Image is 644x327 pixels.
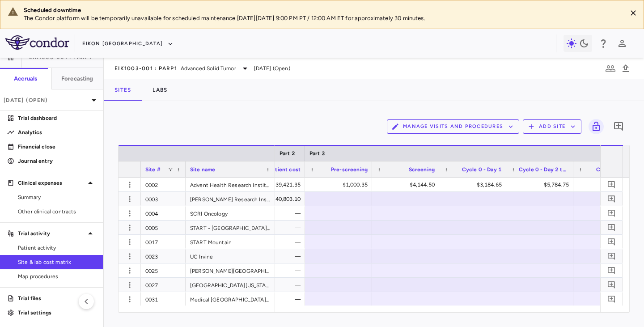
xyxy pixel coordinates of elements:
p: Trial settings [18,309,96,317]
div: 0017 [141,235,186,249]
span: [DATE] (Open) [254,64,290,72]
svg: Add comment [607,252,616,260]
svg: Add comment [607,266,616,275]
div: 0025 [141,263,186,277]
svg: Add comment [607,195,616,203]
div: [PERSON_NAME][GEOGRAPHIC_DATA][MEDICAL_DATA] at [GEOGRAPHIC_DATA] [186,263,275,277]
button: Add comment [606,236,618,248]
img: logo-full-SnFGN8VE.png [5,35,69,50]
p: [DATE] (Open) [4,96,89,104]
button: Add comment [606,293,618,305]
div: 0027 [141,278,186,292]
svg: Add comment [607,238,616,246]
span: Part 2 [280,150,295,157]
div: $1,000.35 [313,178,368,192]
button: Eikon [GEOGRAPHIC_DATA] [82,37,174,51]
div: SCRI Oncology [186,206,275,220]
span: Pre-screening [331,166,368,173]
span: Cycle 0 - Day 2 to 5 [519,166,569,173]
button: Manage Visits and Procedures [387,119,519,134]
div: $5,784.75 [514,178,569,192]
div: 0031 [141,292,186,306]
span: Part 3 [309,150,325,157]
span: Lock grid [585,119,604,134]
p: Trial activity [18,229,85,238]
span: EIK1003-001 : PARP1 [114,65,177,72]
div: 0004 [141,206,186,220]
button: Add comment [606,264,618,276]
h6: Accruals [14,75,37,83]
div: $3,396.60 [581,178,636,192]
span: Site name [190,166,215,173]
svg: Add comment [607,209,616,217]
span: Map procedures [18,272,96,280]
button: Sites [104,79,142,101]
button: Add comment [611,119,626,134]
span: Summary [18,193,96,201]
p: Clinical expenses [18,179,85,187]
p: Financial close [18,143,96,151]
button: Add comment [606,178,618,191]
p: Journal entry [18,157,96,165]
svg: Add comment [607,223,616,232]
div: [PERSON_NAME] Research Institute at HealthONE [186,192,275,206]
span: Advanced Solid Tumor [181,64,236,72]
span: Other clinical contracts [18,208,96,216]
div: START - [GEOGRAPHIC_DATA][US_STATE] Accelerated Research Therapeutics, LLC [186,221,275,234]
div: Scheduled downtime [24,6,619,14]
svg: Add comment [607,280,616,289]
button: Add comment [606,221,618,234]
div: 0005 [141,221,186,234]
h6: Forecasting [61,75,93,83]
p: Trial files [18,294,96,302]
span: Site & lab cost matrix [18,258,96,266]
p: The Condor platform will be temporarily unavailable for scheduled maintenance [DATE][DATE] 9:00 P... [24,14,619,22]
button: Add comment [606,250,618,262]
div: $3,184.65 [447,178,502,192]
div: START Mountain [186,235,275,249]
span: Total patient cost [255,166,301,173]
span: Cycle 1 - Day 1 [596,166,636,173]
span: Cycle 0 - Day 1 [462,166,502,173]
div: Advent Health Research Institute [186,178,275,191]
button: Add Site [523,119,581,134]
div: 0002 [141,178,186,191]
button: Add comment [606,207,618,219]
button: Close [627,6,640,20]
div: 0003 [141,192,186,206]
button: Labs [142,79,178,101]
div: Medical [GEOGRAPHIC_DATA][US_STATE] (MUSC) - Hollings CC [186,292,275,306]
div: $4,144.50 [380,178,435,192]
svg: Add comment [607,295,616,303]
svg: Add comment [607,180,616,189]
span: Patient activity [18,244,96,252]
button: Add comment [606,279,618,291]
p: Analytics [18,128,96,136]
span: Screening [409,166,435,173]
svg: Add comment [613,121,624,132]
div: [GEOGRAPHIC_DATA][US_STATE] (UCSF) [186,278,275,292]
div: UC Irvine [186,249,275,263]
span: Site # [145,166,161,173]
p: Trial dashboard [18,114,96,122]
div: 0023 [141,249,186,263]
button: Add comment [606,193,618,205]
